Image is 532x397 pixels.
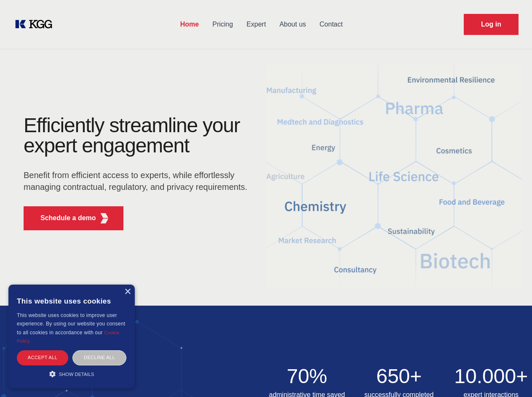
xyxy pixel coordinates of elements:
span: This website uses cookies to improve user experience. By using our website you consent to all coo... [17,312,125,336]
p: Benefit from efficient access to experts, while effortlessly managing contractual, regulatory, an... [24,169,253,193]
a: KOL Knowledge Platform: Talk to Key External Experts (KEE) [13,18,59,31]
span: Show details [59,372,94,377]
div: This website uses cookies [17,291,126,311]
div: Show details [17,370,126,378]
div: Close [124,289,131,295]
a: About us [273,13,313,35]
button: Schedule a demoKGG Fifth Element RED [24,206,123,230]
a: Expert [240,13,273,35]
h1: Efficiently streamline your expert engagement [24,115,253,156]
div: Decline all [72,350,126,365]
a: Request Demo [464,14,519,35]
div: Accept all [17,350,68,365]
h2: 70% [266,366,348,386]
img: KGG Fifth Element RED [266,55,522,297]
a: Home [174,13,206,35]
a: Pricing [206,13,240,35]
p: Schedule a demo [40,213,96,223]
a: Contact [313,13,350,35]
a: Cookie Policy [17,330,120,344]
img: KGG Fifth Element RED [99,213,110,224]
h2: 650+ [358,366,440,386]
